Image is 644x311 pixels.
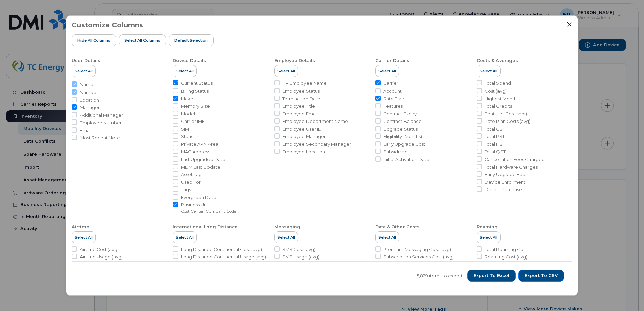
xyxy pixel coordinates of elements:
[485,156,545,163] span: Cancellation Fees Charged
[181,246,262,253] span: Long Distance Continental Cost (avg)
[378,235,396,240] span: Select All
[282,80,327,87] span: HR Employee Name
[169,34,214,46] button: Default Selection
[282,96,320,102] span: Termination Date
[378,68,396,74] span: Select All
[518,270,564,282] button: Export to CSV
[375,65,399,77] button: Select All
[282,118,348,125] span: Employee Department Name
[181,164,220,170] span: MDM Last Update
[282,103,315,109] span: Employee Title
[277,235,295,240] span: Select All
[282,126,322,132] span: Employee User ID
[181,126,189,132] span: SIM
[173,58,206,64] div: Device Details
[383,141,425,147] span: Early Upgrade Cost
[383,133,422,140] span: Eligibility (Months)
[485,179,525,185] span: Device Enrollment
[80,127,92,134] span: Email
[181,111,195,117] span: Model
[485,96,517,102] span: Highest Month
[485,80,511,87] span: Total Spend
[181,88,209,94] span: Billing Status
[282,149,325,155] span: Employee Location
[80,254,123,260] span: Airtime Usage (avg)
[173,65,197,77] button: Select All
[181,171,202,178] span: Asset Tag
[181,156,225,163] span: Last Upgraded Date
[72,65,96,77] button: Select All
[181,149,210,155] span: MAC Address
[477,58,518,64] div: Costs & Averages
[480,68,497,74] span: Select All
[181,194,216,201] span: Evergreen Date
[75,68,93,74] span: Select All
[77,38,110,43] span: Hide All Columns
[72,224,89,230] div: Airtime
[274,58,315,64] div: Employee Details
[485,164,538,170] span: Total Hardware Charges
[181,254,266,260] span: Long Distance Continental Usage (avg)
[181,209,236,214] small: Cost Center, Company Code
[80,246,119,253] span: Airtime Cost (avg)
[480,235,497,240] span: Select All
[383,246,451,253] span: Premium Messaging Cost (avg)
[176,235,194,240] span: Select All
[485,126,505,132] span: Total GST
[72,34,116,46] button: Hide All Columns
[485,133,505,140] span: Total PST
[72,58,100,64] div: User Details
[417,273,463,279] span: 5,829 items to export
[566,21,572,27] button: Close
[274,224,300,230] div: Messaging
[474,273,509,279] span: Export to Excel
[181,179,201,185] span: Used For
[282,141,351,147] span: Employee Secondary Manager
[485,111,527,117] span: Features Cost (avg)
[277,68,295,74] span: Select All
[80,135,120,141] span: Most Recent Note
[383,149,408,155] span: Subsidized
[80,81,93,88] span: Name
[181,103,210,109] span: Memory Size
[274,231,298,243] button: Select All
[375,224,420,230] div: Data & Other Costs
[383,111,417,117] span: Contract Expiry
[485,118,530,125] span: Rate Plan Costs (avg)
[383,88,402,94] span: Account
[181,80,213,87] span: Current Status
[181,141,218,147] span: Private APN Area
[72,231,96,243] button: Select All
[383,96,404,102] span: Rate Plan
[477,65,501,77] button: Select All
[282,88,320,94] span: Employee Status
[176,68,194,74] span: Select All
[282,246,315,253] span: SMS Cost (avg)
[485,171,527,178] span: Early Upgrade Fees
[75,235,93,240] span: Select All
[375,58,409,64] div: Carrier Details
[485,254,527,260] span: Roaming Cost (avg)
[181,96,193,102] span: Make
[181,202,236,208] span: Business Unit
[485,149,506,155] span: Total QST
[181,186,191,193] span: Tags
[375,231,399,243] button: Select All
[467,270,516,282] button: Export to Excel
[282,133,326,140] span: Employee Manager
[80,97,99,103] span: Location
[383,118,422,125] span: Contract Balance
[383,254,454,260] span: Subscription Services Cost (avg)
[485,103,512,109] span: Total Credits
[181,118,206,125] span: Carrier IMEI
[173,231,197,243] button: Select All
[383,103,403,109] span: Features
[485,141,505,147] span: Total HST
[80,119,122,126] span: Employee Number
[119,34,166,46] button: Select all Columns
[80,89,98,96] span: Number
[383,156,429,163] span: Initial Activation Date
[485,246,527,253] span: Total Roaming Cost
[477,224,498,230] div: Roaming
[282,111,318,117] span: Employee Email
